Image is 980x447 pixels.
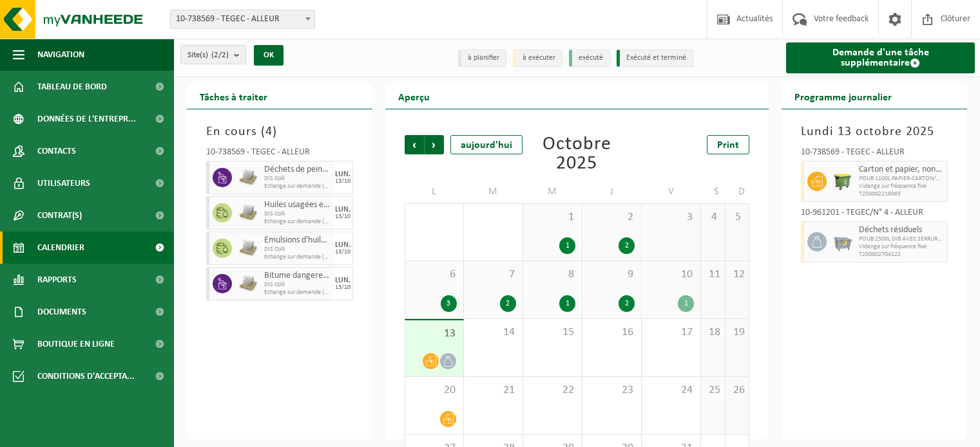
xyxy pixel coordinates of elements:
span: 4 [707,210,718,224]
span: 15 [530,325,575,340]
td: J [582,180,642,203]
td: M [523,180,582,203]
span: 5 [732,210,743,224]
span: Echange sur demande (déplacement exclu) [264,253,331,261]
span: 16 [589,325,635,340]
span: Huiles usagées en petits conditionnements [264,200,331,210]
td: L [405,180,464,203]
h2: Programme journalier [782,84,905,109]
span: Contrat(s) [37,199,82,232]
div: 1 [559,295,575,312]
span: Documents [37,296,86,328]
div: 10-961201 - TEGEC/N° 4 - ALLEUR [801,208,948,221]
div: 3 [441,295,457,312]
span: DIS Colli [264,281,331,289]
span: 10-738569 - TEGEC - ALLEUR [171,10,314,28]
span: 10 [648,268,694,282]
span: 18 [707,325,718,340]
span: Print [717,140,739,151]
span: Tableau de bord [37,71,107,103]
span: Précédent [405,135,424,154]
div: 1 [559,237,575,254]
li: à exécuter [513,50,562,67]
div: LUN. [335,206,351,214]
button: Site(s)(2/2) [180,45,246,64]
img: WB-2500-GAL-GY-04 [833,232,852,251]
span: Calendrier [37,232,84,264]
span: DIS Colli [264,246,331,253]
span: Echange sur demande (déplacement exclu) [264,183,331,190]
span: 4 [265,125,273,138]
img: LP-PA-00000-WDN-11 [238,274,258,293]
span: Site(s) [187,46,229,65]
span: 21 [470,383,516,397]
div: aujourd'hui [450,135,523,154]
h2: Tâches à traiter [187,84,280,109]
span: POUB 1100L PAPIER-CARTON/TEGEC [859,175,944,183]
span: 26 [732,383,743,397]
div: LUN. [335,277,351,284]
h3: En cours ( ) [206,122,353,141]
count: (2/2) [211,51,229,59]
span: 11 [707,268,718,282]
span: 22 [530,383,575,397]
span: 19 [732,325,743,340]
span: Utilisateurs [37,167,90,199]
span: T250002216065 [859,190,944,198]
div: 1 [678,295,694,312]
td: D [725,180,750,203]
img: LP-PA-00000-WDN-11 [238,203,258,223]
span: T250002704122 [859,251,944,259]
div: 2 [619,295,635,312]
span: 13 [412,327,457,341]
img: LP-PA-00000-WDN-11 [238,168,258,187]
button: OK [254,45,283,66]
img: WB-1100-HPE-GN-50 [833,172,852,191]
span: 1 [530,210,575,224]
li: à planifier [458,50,506,67]
a: Print [707,135,749,154]
span: 14 [470,325,516,340]
span: 12 [732,268,743,282]
span: 2 [589,210,635,224]
span: 6 [412,268,457,282]
td: M [464,180,523,203]
li: Exécuté et terminé [617,50,693,67]
td: S [701,180,725,203]
span: DIS Colli [264,175,331,183]
span: Vidange sur fréquence fixe [859,243,944,251]
span: Navigation [37,39,84,71]
span: DIS Colli [264,210,331,218]
span: Contacts [37,135,76,167]
span: 3 [648,210,694,224]
div: 13/10 [335,214,351,220]
span: 10-738569 - TEGEC - ALLEUR [170,10,315,29]
span: 8 [530,268,575,282]
span: Conditions d'accepta... [37,360,135,392]
span: POUB 2500L DIB AVEC SERRURE/TEGEC/N° 4 [859,235,944,243]
span: 23 [589,383,635,397]
div: 10-738569 - TEGEC - ALLEUR [206,148,353,161]
span: Vidange sur fréquence fixe [859,183,944,190]
div: 2 [619,237,635,254]
span: 24 [648,383,694,397]
span: 20 [412,383,457,397]
span: Bitume dangereux en petit emballage [264,271,331,281]
a: Demande d'une tâche supplémentaire [786,42,975,73]
span: 17 [648,325,694,340]
span: Carton et papier, non-conditionné (industriel) [859,165,944,175]
div: 2 [500,295,516,312]
div: LUN. [335,170,351,178]
div: 13/10 [335,178,351,185]
h3: Lundi 13 octobre 2025 [801,122,948,141]
span: 25 [707,383,718,397]
span: Déchets résiduels [859,225,944,235]
li: exécuté [569,50,610,67]
span: Echange sur demande (déplacement exclu) [264,218,331,226]
span: 9 [589,268,635,282]
span: Echange sur demande (déplacement exclu) [264,289,331,296]
span: Données de l'entrepr... [37,103,136,135]
div: Octobre 2025 [524,135,631,174]
span: Émulsions d'huile en petits emballages [264,235,331,246]
td: V [642,180,701,203]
